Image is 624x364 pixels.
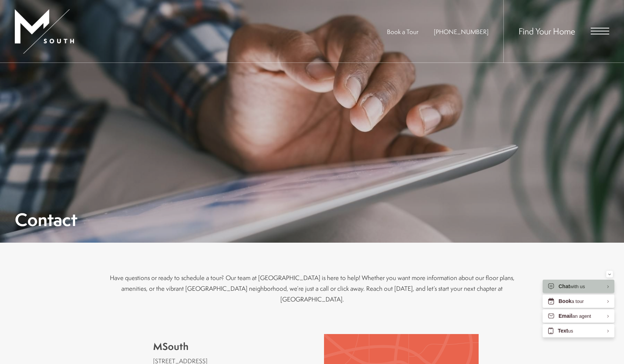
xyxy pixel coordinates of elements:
[15,211,77,228] h1: Contact
[15,9,74,54] img: MSouth
[434,27,489,36] a: Call Us at 813-570-8014
[387,27,418,36] a: Book a Tour
[434,27,489,36] span: [PHONE_NUMBER]
[109,272,516,304] p: Have questions or ready to schedule a tour? Our team at [GEOGRAPHIC_DATA] is here to help! Whethe...
[591,28,609,34] button: Open Menu
[519,25,575,37] a: Find Your Home
[153,340,293,354] p: MSouth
